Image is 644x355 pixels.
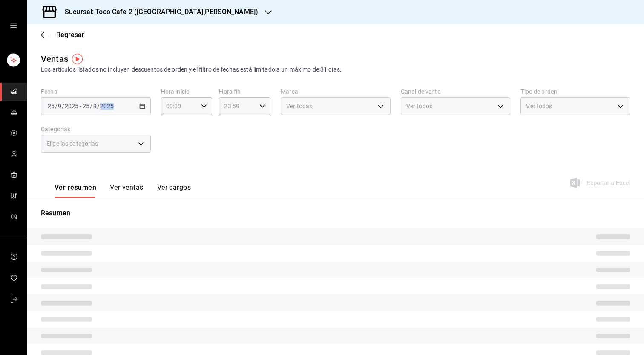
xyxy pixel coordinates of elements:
button: Ver resumen [55,183,96,198]
img: Tooltip marker [72,54,83,64]
label: Hora inicio [161,89,213,95]
span: - [80,103,81,110]
span: Ver todos [406,102,432,110]
label: Canal de venta [401,89,511,95]
span: / [55,103,57,110]
button: open drawer [10,22,17,29]
input: -- [47,103,55,110]
span: / [90,103,92,110]
div: Ventas [41,52,68,65]
span: / [97,103,100,110]
label: Marca [281,89,391,95]
input: -- [93,103,97,110]
button: Regresar [41,31,84,39]
input: ---- [100,103,114,110]
div: Los artículos listados no incluyen descuentos de orden y el filtro de fechas está limitado a un m... [41,65,630,74]
span: Ver todos [526,102,552,110]
p: Resumen [41,208,630,218]
label: Tipo de orden [520,89,630,95]
button: Ver cargos [157,183,191,198]
div: navigation tabs [55,183,191,198]
h3: Sucursal: Toco Cafe 2 ([GEOGRAPHIC_DATA][PERSON_NAME]) [58,7,258,17]
input: ---- [64,103,79,110]
span: Ver todas [286,102,312,110]
input: -- [57,103,62,110]
button: Ver ventas [110,183,144,198]
span: Regresar [56,31,84,39]
label: Fecha [41,89,151,95]
span: / [62,103,64,110]
label: Hora fin [219,89,270,95]
span: Elige las categorías [46,139,98,148]
label: Categorías [41,126,151,132]
input: -- [82,103,90,110]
